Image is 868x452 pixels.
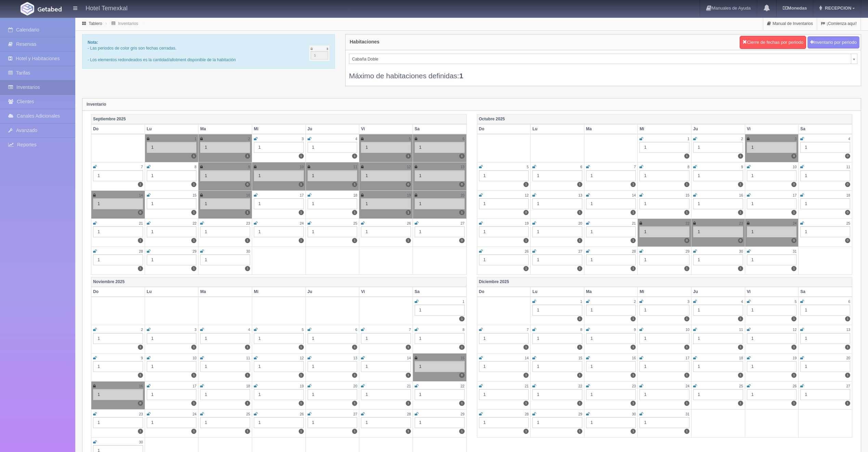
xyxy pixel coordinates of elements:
[147,142,197,153] div: 1
[577,182,582,187] label: 1
[300,165,303,169] small: 10
[631,266,636,271] label: 1
[200,142,250,153] div: 1
[459,316,464,321] label: 1
[687,165,689,169] small: 8
[138,429,143,434] label: 1
[361,333,411,344] div: 1
[586,226,636,237] div: 1
[634,165,636,169] small: 7
[631,373,636,378] label: 1
[586,305,636,316] div: 1
[738,182,743,187] label: 1
[191,429,196,434] label: 1
[479,333,529,344] div: 1
[687,137,689,141] small: 1
[631,182,636,187] label: 1
[684,316,689,321] label: 1
[741,137,743,141] small: 2
[800,142,850,153] div: 1
[308,142,358,153] div: 1
[639,226,689,237] div: 1
[415,333,465,344] div: 1
[118,21,138,26] a: Inventarios
[409,137,411,141] small: 5
[738,401,743,406] label: 1
[586,333,636,344] div: 1
[532,361,582,372] div: 1
[459,182,464,187] label: 0
[532,170,582,181] div: 1
[361,417,411,428] div: 1
[254,198,304,209] div: 1
[459,154,464,159] label: 1
[245,266,250,271] label: 1
[299,210,304,215] label: 1
[361,226,411,237] div: 1
[191,266,196,271] label: 1
[639,198,689,209] div: 1
[254,170,304,181] div: 1
[747,198,797,209] div: 1
[747,305,797,316] div: 1
[738,210,743,215] label: 1
[415,361,465,372] div: 1
[191,182,196,187] label: 1
[361,198,411,209] div: 1
[195,137,197,141] small: 1
[532,417,582,428] div: 1
[747,361,797,372] div: 1
[639,142,689,153] div: 1
[252,124,306,134] th: Mi
[577,210,582,215] label: 1
[479,389,529,400] div: 1
[747,142,797,153] div: 1
[631,401,636,406] label: 1
[639,333,689,344] div: 1
[684,182,689,187] label: 1
[693,226,743,237] div: 1
[308,333,358,344] div: 1
[477,114,852,124] th: Octubre 2025
[406,154,411,159] label: 1
[147,417,197,428] div: 1
[684,154,689,159] label: 1
[791,238,796,243] label: 0
[845,345,850,350] label: 1
[254,361,304,372] div: 1
[147,361,197,372] div: 1
[352,154,357,159] label: 1
[845,401,850,406] label: 1
[308,170,358,181] div: 1
[800,361,850,372] div: 1
[800,170,850,181] div: 1
[353,165,357,169] small: 11
[306,124,359,134] th: Ju
[138,210,143,215] label: 0
[245,345,250,350] label: 1
[299,182,304,187] label: 1
[406,429,411,434] label: 1
[352,182,357,187] label: 1
[800,389,850,400] div: 1
[523,210,529,215] label: 0
[415,389,465,400] div: 1
[527,165,529,169] small: 5
[800,333,850,344] div: 1
[586,361,636,372] div: 1
[747,389,797,400] div: 1
[532,198,582,209] div: 1
[763,17,817,30] a: Manual de Inventarios
[361,170,411,181] div: 1
[639,389,689,400] div: 1
[200,198,250,209] div: 1
[631,210,636,215] label: 1
[463,137,465,141] small: 6
[693,361,743,372] div: 1
[308,417,358,428] div: 1
[738,154,743,159] label: 1
[349,54,857,64] a: Cabaña Doble
[147,170,197,181] div: 1
[349,64,857,81] div: Máximo de habitaciones definidas:
[845,182,850,187] label: 0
